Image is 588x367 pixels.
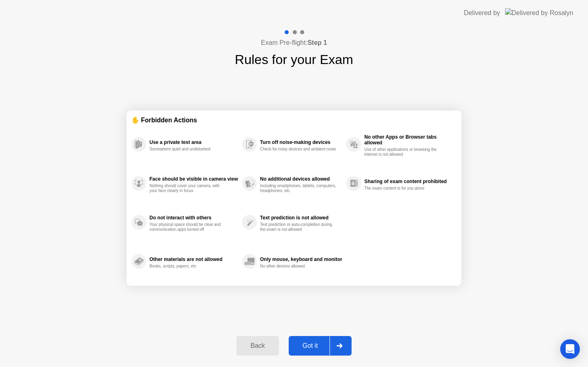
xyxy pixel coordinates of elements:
[131,115,457,125] div: ✋ Forbidden Actions
[149,139,238,145] div: Use a private test area
[364,134,452,146] div: No other Apps or Browser tabs allowed
[236,336,278,356] button: Back
[149,222,227,232] div: Your physical space should be clear and communication apps turned off
[364,179,452,184] div: Sharing of exam content prohibited
[149,215,238,221] div: Do not interact with others
[291,342,330,349] div: Got it
[364,186,441,191] div: The exam content is for you alone
[261,38,327,48] h4: Exam Pre-flight:
[307,39,327,46] b: Step 1
[235,50,353,69] h1: Rules for your Exam
[260,264,337,269] div: No other devices allowed
[364,147,441,157] div: Use of other applications or browsing the internet is not allowed
[149,176,238,182] div: Face should be visible in camera view
[560,339,580,359] div: Open Intercom Messenger
[260,183,337,193] div: Including smartphones, tablets, computers, headphones, etc.
[289,336,352,356] button: Got it
[260,256,342,262] div: Only mouse, keyboard and monitor
[260,147,337,152] div: Check for noisy devices and ambient noise
[260,176,342,182] div: No additional devices allowed
[505,8,573,18] img: Delivered by Rosalyn
[464,8,500,18] div: Delivered by
[239,342,276,349] div: Back
[260,222,337,232] div: Text prediction or auto-completion during the exam is not allowed
[260,139,342,145] div: Turn off noise-making devices
[260,215,342,221] div: Text prediction is not allowed
[149,264,227,269] div: Books, scripts, papers, etc
[149,147,227,152] div: Somewhere quiet and undisturbed
[149,256,238,262] div: Other materials are not allowed
[149,183,227,193] div: Nothing should cover your camera, with your face clearly in focus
